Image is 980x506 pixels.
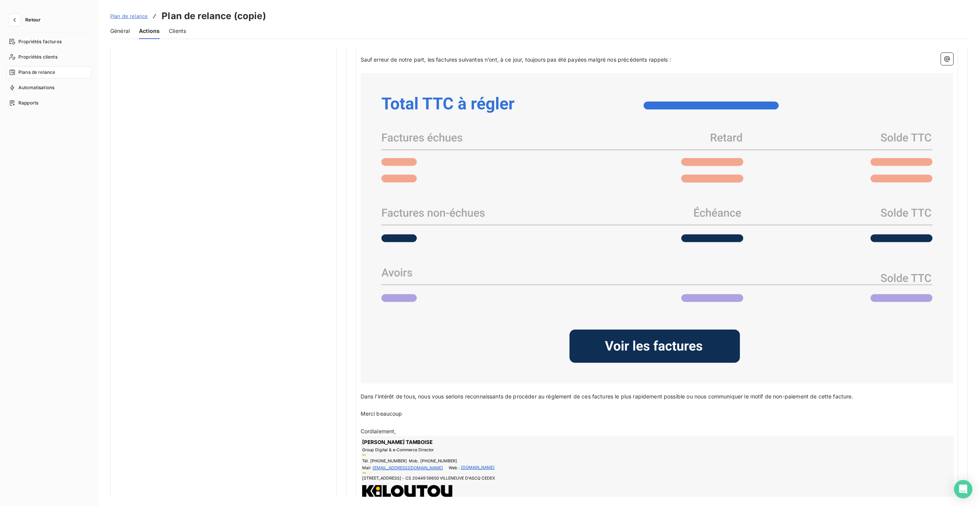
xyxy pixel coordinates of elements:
[110,13,148,19] span: Plan de relance
[18,69,55,76] span: Plans de relance
[18,84,54,91] span: Automatisations
[6,14,47,26] button: Retour
[361,428,396,434] span: Cordialement,
[6,97,91,109] a: Rapports
[361,410,402,417] span: Merci beaucoup
[18,100,38,106] span: Rapports
[6,51,91,63] a: Propriétés clients
[6,82,91,94] a: Automatisations
[25,18,41,22] span: Retour
[954,480,972,498] div: Open Intercom Messenger
[110,27,130,35] span: Général
[18,38,62,45] span: Propriétés factures
[139,27,160,35] span: Actions
[110,12,148,20] a: Plan de relance
[6,66,91,78] a: Plans de relance
[6,36,91,48] a: Propriétés factures
[162,9,266,23] h3: Plan de relance (copie)
[361,393,853,400] span: Dans l’intérêt de tous, nous vous serions reconnaissants de procéder au règlement de ces factures...
[361,56,671,63] span: Sauf erreur de notre part, les factures suivantes n’ont, à ce jour, toujours pas été payées malgr...
[18,54,57,60] span: Propriétés clients
[169,27,186,35] span: Clients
